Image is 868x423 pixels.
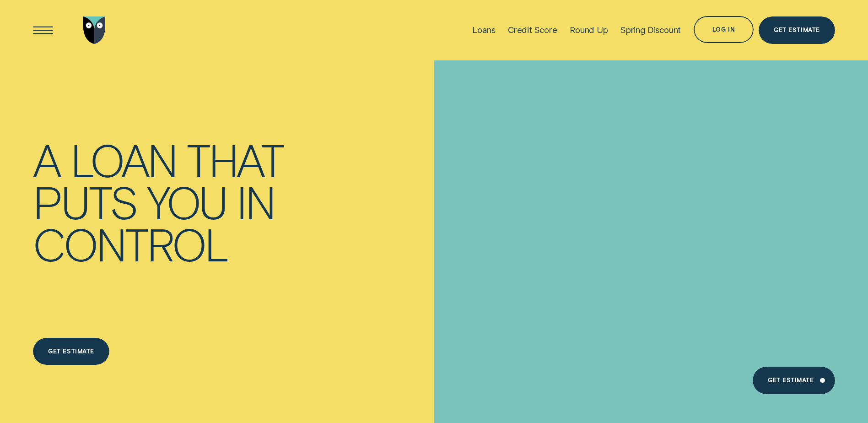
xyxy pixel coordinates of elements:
[83,16,106,43] img: Wisr
[472,25,495,35] div: Loans
[33,338,109,365] a: Get estimate
[620,25,681,35] div: Spring Discount
[694,16,754,43] button: Log in
[570,25,608,35] div: Round Up
[759,16,835,43] a: Get Estimate
[30,16,57,43] button: Open Menu
[753,367,835,394] a: Get Estimate
[508,25,557,35] div: Credit Score
[33,139,294,265] h4: A loan that puts you in control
